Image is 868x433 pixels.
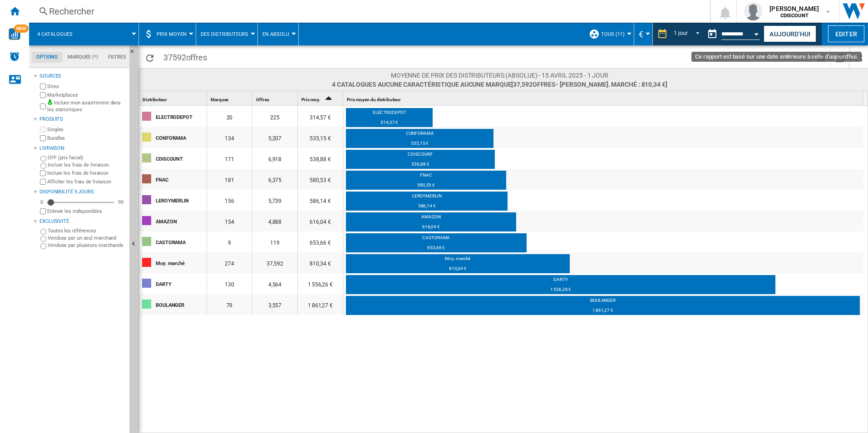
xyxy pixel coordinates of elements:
div: Ce rapport est basé sur une date antérieure à celle d'aujourd'hui. [703,23,762,45]
div: FNAC [346,172,506,181]
span: 37592 [159,47,212,66]
img: wise-card.svg [9,28,20,40]
button: Open calendar [749,25,765,41]
input: Inclure les frais de livraison [40,163,46,169]
div: Sort Ascending [300,91,343,105]
span: € [639,30,643,39]
div: Sort None [209,91,252,105]
div: Distributeur Sort None [141,91,207,105]
button: Des Distributeurs [201,23,253,45]
div: 9 [207,231,252,252]
div: Disponibilité 5 Jours [39,188,126,196]
div: Exclusivité [39,218,126,225]
div: Prix moyen du distributeur Sort None [345,91,863,105]
div: Rechercher [49,5,686,18]
div: CDISCOUNT [156,149,206,168]
span: Des Distributeurs [201,31,248,37]
div: 1 861,27 € [346,307,860,316]
button: 4 catalogues [37,23,82,45]
label: Toutes les références [48,227,126,234]
div: CASTORAMA [346,235,527,244]
b: CDISCOUNT [780,13,809,19]
div: 6,375 [252,169,297,190]
button: Prix moyen [157,23,191,45]
div: 130 [207,273,252,294]
div: 5,739 [252,190,297,211]
div: 0 [38,199,45,206]
span: 4 catalogues Aucune caractéristique Aucune marque [332,80,667,89]
div: Moy. marché [156,253,206,272]
input: Singles [40,127,46,133]
div: 580,53 € [298,169,343,190]
label: Vendues par plusieurs marchands [48,242,126,249]
img: mysite-bg-18x18.png [47,99,53,105]
div: 37,592 [252,252,297,273]
div: CDISCOUNT [346,151,495,160]
div: 171 [207,148,252,169]
md-tab-item: Marques (*) [63,52,103,63]
div: Moy. marché [346,256,570,265]
md-slider: Disponibilité [47,198,114,207]
div: En Absolu [262,23,294,45]
div: Offres Sort None [254,91,297,105]
div: Sort None [141,91,207,105]
div: ELECTRODEPOT [346,109,433,118]
span: Prix moyen [157,31,187,37]
div: 6,918 [252,148,297,169]
md-tab-item: Filtres [103,52,131,63]
div: DARTY [346,276,775,285]
input: Toutes les références [40,229,46,235]
div: 314,57 € [298,106,343,127]
div: Prix moy. Sort Ascending [300,91,343,105]
button: € [639,23,648,45]
div: ELECTRODEPOT [156,107,206,126]
div: Prix moyen [143,23,191,45]
img: profile.jpg [744,2,762,20]
label: OFF (prix facial) [48,154,126,161]
span: Moyenne de prix des distributeurs (absolue) - 15 avril 2025 - 1 jour [332,71,667,80]
div: 538,88 € [298,148,343,169]
div: 154 [207,211,252,231]
div: AMAZON [156,212,206,231]
div: LEROYMERLIN [346,193,508,202]
div: FNAC [156,170,206,189]
span: Distributeur [143,97,167,102]
input: OFF (prix facial) [40,156,46,162]
div: BOULANGER [156,295,206,314]
img: alerts-logo.svg [9,51,20,62]
div: 181 [207,169,252,190]
span: Sort Ascending [321,97,335,102]
button: Télécharger en image [831,47,849,68]
button: md-calendar [703,25,721,43]
div: CONFORAMA [346,130,493,139]
span: 4 catalogues [37,31,73,37]
div: 810,34 € [346,266,570,275]
span: Offres [256,97,269,102]
div: 20 [207,106,252,127]
span: Prix moyen du distributeur [347,97,400,102]
div: 5,207 [252,127,297,148]
label: Inclure les frais de livraison [48,162,126,168]
div: Produits [39,116,126,123]
input: Afficher les frais de livraison [40,208,46,214]
div: 580,53 € [346,182,506,191]
div: 538,88 € [346,161,495,170]
button: Recharger [141,47,159,68]
button: Masquer [129,45,140,62]
div: 535,15 € [346,140,493,149]
div: 4 catalogues [34,23,134,45]
div: 1 556,26 € [298,273,343,294]
label: Inclure mon assortiment dans les statistiques [47,99,126,113]
input: Bundles [40,135,46,141]
span: [37,592 ] [511,81,667,88]
input: Vendues par un seul marchand [40,236,46,242]
button: Plein écran [850,47,868,68]
label: Inclure les frais de livraison [47,170,126,177]
div: Marques Sort None [209,91,252,105]
div: 134 [207,127,252,148]
div: 810,34 € [298,252,343,273]
div: 274 [207,252,252,273]
input: Inclure les frais de livraison [40,170,46,176]
span: - [PERSON_NAME]. marché : 810,34 € [556,81,666,88]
